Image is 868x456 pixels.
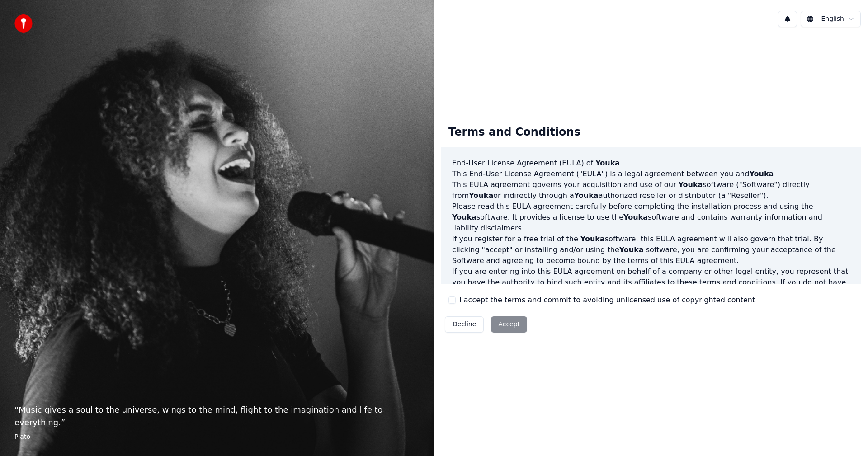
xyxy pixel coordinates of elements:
[452,213,476,221] span: Youka
[678,180,703,189] span: Youka
[459,295,755,306] label: I accept the terms and commit to avoiding unlicensed use of copyrighted content
[595,159,620,167] span: Youka
[14,404,420,429] p: “ Music gives a soul to the universe, wings to the mind, flight to the imagination and life to ev...
[469,191,493,200] span: Youka
[623,213,648,221] span: Youka
[452,266,850,310] p: If you are entering into this EULA agreement on behalf of a company or other legal entity, you re...
[452,169,850,179] p: This End-User License Agreement ("EULA") is a legal agreement between you and
[441,118,588,147] div: Terms and Conditions
[452,158,850,169] h3: End-User License Agreement (EULA) of
[452,201,850,234] p: Please read this EULA agreement carefully before completing the installation process and using th...
[14,432,420,442] footer: Plato
[452,179,850,201] p: This EULA agreement governs your acquisition and use of our software ("Software") directly from o...
[452,234,850,266] p: If you register for a free trial of the software, this EULA agreement will also govern that trial...
[580,235,605,243] span: Youka
[749,169,774,178] span: Youka
[14,14,33,33] img: youka
[445,316,484,333] button: Decline
[619,245,644,254] span: Youka
[574,191,599,200] span: Youka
